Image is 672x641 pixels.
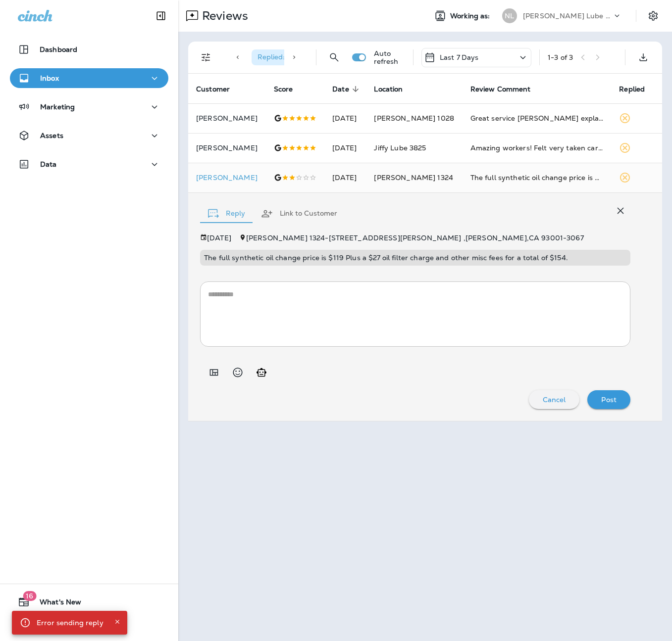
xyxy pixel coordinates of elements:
button: Add in a premade template [204,363,224,382]
span: Date [332,85,349,93]
span: 16 [23,591,36,601]
button: Close [111,616,123,628]
p: [PERSON_NAME] Lube Centers, Inc [523,12,612,20]
button: Settings [644,7,662,25]
button: Support [10,616,168,636]
p: Last 7 Days [440,53,479,61]
td: [DATE] [324,163,366,192]
button: Search Reviews [324,47,344,67]
span: Jiffy Lube 3825 [374,143,426,152]
span: Score [274,85,306,93]
button: Link to Customer [253,196,345,231]
div: Error sending reply [37,614,103,632]
div: NL [502,8,517,23]
span: Working as: [450,12,492,20]
button: Cancel [529,390,580,409]
div: Great service Ivan explained services completly [470,113,604,123]
p: Marketing [40,103,75,111]
div: Amazing workers! Felt very taken care of here. It was a little busy the time I went but they work... [470,143,604,153]
p: Auto refresh [374,49,405,65]
span: [PERSON_NAME] 1324 - [STREET_ADDRESS][PERSON_NAME] , [PERSON_NAME] , CA 93001-3067 [246,233,584,242]
div: The full synthetic oil change price is $119 Plus a $27 oil filter charge and other misc fees for ... [470,173,604,183]
span: Score [274,85,293,93]
div: Replied:No [252,49,310,65]
span: Customer [196,85,230,93]
span: Replied [619,85,658,93]
span: Location [374,85,403,93]
button: Generate AI response [252,363,271,382]
button: Collapse Sidebar [147,6,175,26]
span: Customer [196,85,243,93]
p: Reviews [198,8,248,23]
p: [PERSON_NAME] [196,114,258,122]
span: Review Comment [470,85,544,93]
button: Post [587,390,630,409]
span: [PERSON_NAME] 1028 [374,114,454,123]
p: Assets [40,132,63,139]
span: [PERSON_NAME] 1324 [374,173,453,182]
td: [DATE] [324,103,366,133]
button: Dashboard [10,40,168,59]
p: Cancel [543,396,566,404]
span: Replied : No [258,52,294,61]
p: The full synthetic oil change price is $119 Plus a $27 oil filter charge and other misc fees for ... [204,254,626,262]
p: Post [601,396,617,404]
p: [PERSON_NAME] [196,144,258,152]
div: 1 - 3 of 3 [548,53,573,61]
button: Assets [10,126,168,145]
p: [PERSON_NAME] [196,174,258,182]
span: Review Comment [470,85,531,93]
p: Dashboard [40,46,77,53]
span: What's New [30,598,81,610]
span: Replied [619,85,645,93]
button: Inbox [10,68,168,88]
p: Data [40,160,57,168]
span: Date [332,85,362,93]
button: Data [10,154,168,174]
button: Marketing [10,97,168,117]
span: Location [374,85,415,93]
p: [DATE] [207,234,231,242]
button: Export as CSV [633,47,653,67]
button: 16What's New [10,592,168,612]
div: Click to view Customer Drawer [196,174,258,182]
button: Reply [200,196,253,231]
button: Select an emoji [228,363,248,382]
td: [DATE] [324,133,366,163]
p: Inbox [40,74,59,82]
button: Filters [196,47,216,67]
